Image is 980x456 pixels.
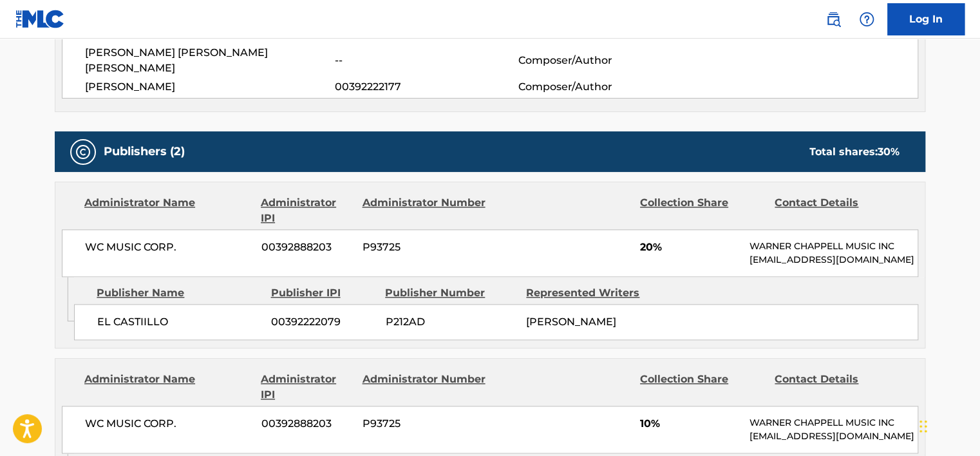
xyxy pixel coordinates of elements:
[854,6,880,32] div: Help
[919,407,927,446] div: Drag
[775,372,900,403] div: Contact Details
[749,253,918,267] p: [EMAIL_ADDRESS][DOMAIN_NAME]
[749,430,918,443] p: [EMAIL_ADDRESS][DOMAIN_NAME]
[362,372,487,403] div: Administrator Number
[270,285,375,301] div: Publisher IPI
[825,12,841,27] img: search
[878,146,900,158] span: 30 %
[518,79,684,95] span: Composer/Author
[85,240,252,255] span: WC MUSIC CORP.
[75,144,91,160] img: Publishers
[887,3,965,35] a: Log In
[271,314,375,330] span: 00392222079
[749,416,918,430] p: WARNER CHAPPELL MUSIC INC
[84,372,251,403] div: Administrator Name
[518,53,684,68] span: Composer/Author
[640,240,740,255] span: 20%
[775,195,900,226] div: Contact Details
[84,195,251,226] div: Administrator Name
[261,195,352,226] div: Administrator IPI
[385,285,516,301] div: Publisher Number
[261,240,353,255] span: 00392888203
[640,195,765,226] div: Collection Share
[385,314,516,330] span: P212AD
[526,285,657,301] div: Represented Writers
[97,285,261,301] div: Publisher Name
[749,240,918,253] p: WARNER CHAPPELL MUSIC INC
[363,240,487,255] span: P93725
[335,79,518,95] span: 00392222177
[526,316,616,328] span: [PERSON_NAME]
[85,416,252,432] span: WC MUSIC CORP.
[261,372,352,403] div: Administrator IPI
[97,314,261,330] span: EL CASTIILLO
[809,144,900,160] div: Total shares:
[640,372,765,403] div: Collection Share
[85,45,335,76] span: [PERSON_NAME] [PERSON_NAME] [PERSON_NAME]
[820,6,846,32] a: Public Search
[261,416,353,432] span: 00392888203
[15,10,65,28] img: MLC Logo
[85,79,335,95] span: [PERSON_NAME]
[335,53,518,68] span: --
[859,12,874,27] img: help
[916,394,980,456] iframe: Chat Widget
[640,416,740,432] span: 10%
[362,195,487,226] div: Administrator Number
[104,144,185,159] h5: Publishers (2)
[363,416,487,432] span: P93725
